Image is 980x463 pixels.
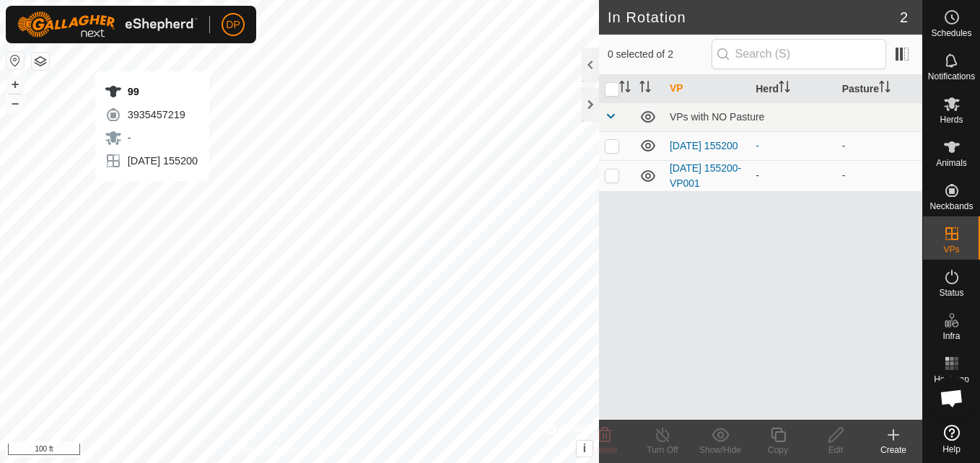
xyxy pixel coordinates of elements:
[942,332,960,340] span: Infra
[865,444,922,457] div: Create
[32,53,49,70] button: Map Layers
[6,94,24,112] button: –
[577,441,592,457] button: i
[931,29,971,38] span: Schedules
[756,138,830,154] div: -
[608,47,712,62] span: 0 selected of 2
[749,444,807,457] div: Copy
[943,245,959,254] span: VPs
[691,444,749,457] div: Show/Hide
[779,83,790,94] p-sorticon: Activate to sort
[836,160,922,191] td: -
[879,83,891,94] p-sorticon: Activate to sort
[939,288,963,297] span: Status
[608,9,900,26] h2: In Rotation
[6,52,24,69] button: Reset Map
[836,131,922,160] td: -
[940,115,963,124] span: Herds
[6,76,24,93] button: +
[670,162,741,189] a: [DATE] 155200-VP001
[900,6,908,28] span: 2
[936,159,967,167] span: Animals
[639,83,651,94] p-sorticon: Activate to sort
[583,442,586,454] span: i
[242,444,297,457] a: Privacy Policy
[670,140,738,151] a: [DATE] 155200
[807,444,865,457] div: Edit
[750,75,836,103] th: Herd
[619,83,631,94] p-sorticon: Activate to sort
[836,75,922,103] th: Pasture
[928,72,975,81] span: Notifications
[923,419,980,459] a: Help
[17,12,198,38] img: Gallagher Logo
[105,129,198,146] div: -
[105,106,198,123] div: 3935457219
[934,375,969,384] span: Heatmap
[226,17,240,32] span: DP
[105,83,198,100] div: 99
[756,168,830,183] div: -
[942,445,961,454] span: Help
[105,152,198,169] div: [DATE] 155200
[634,444,691,457] div: Turn Off
[314,444,356,457] a: Contact Us
[712,39,886,69] input: Search (S)
[929,202,973,211] span: Neckbands
[670,111,916,123] div: VPs with NO Pasture
[930,376,974,420] div: Open chat
[592,445,618,455] span: Delete
[664,75,750,103] th: VP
